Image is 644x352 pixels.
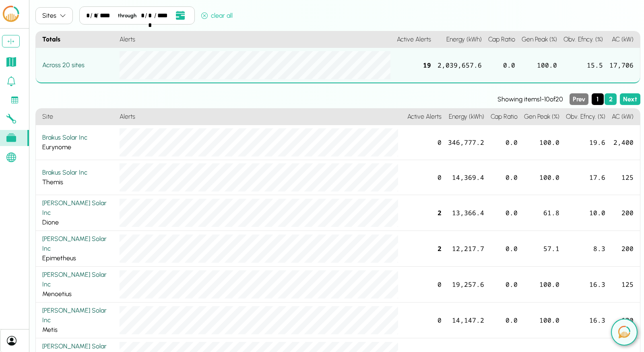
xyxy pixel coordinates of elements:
[521,231,563,267] div: 57.1
[563,231,609,267] div: 8.3
[42,234,113,253] div: [PERSON_NAME] Solar Inc
[487,109,521,125] h4: Cap Ratio
[42,234,113,263] div: Epimetheus
[42,133,113,142] div: Brakus Solar Inc
[485,31,518,48] h4: Cap Ratio
[445,267,487,303] div: 19,257.6
[445,195,487,231] div: 13,366.4
[609,267,640,303] div: 125
[521,195,563,231] div: 61.8
[404,303,445,338] div: 0
[618,326,630,338] img: open chat
[563,303,609,338] div: 16.3
[563,109,609,125] h4: Obv. Efncy. (%)
[560,48,606,83] div: 15.5
[42,306,113,335] div: Metis
[404,231,445,267] div: 2
[570,93,588,105] button: Previous
[42,168,113,187] div: Themis
[605,93,617,105] button: Page 2
[90,11,93,21] div: /
[609,160,640,195] div: 125
[487,267,521,303] div: 0.0
[563,160,609,195] div: 17.6
[445,125,487,160] div: 346,777.2
[445,160,487,195] div: 14,369.4
[141,11,144,21] div: month,
[487,303,521,338] div: 0.0
[404,109,445,125] h4: Active Alerts
[592,93,604,105] button: Page 1
[609,109,640,125] h4: AC (kW)
[434,31,485,48] h4: Energy (kWh)
[145,11,147,21] div: /
[94,11,95,21] div: day,
[445,231,487,267] div: 12,217.7
[42,270,113,299] div: Menoetius
[563,195,609,231] div: 10.0
[609,125,640,160] div: 2,400
[609,195,640,231] div: 200
[394,48,434,83] div: 19
[487,231,521,267] div: 0.0
[154,11,157,21] div: /
[620,93,640,105] button: Next
[1,5,21,23] img: LCOE.ai
[96,11,99,21] div: /
[42,198,113,218] div: [PERSON_NAME] Solar Inc
[148,11,153,21] div: day,
[521,125,563,160] div: 100.0
[487,160,521,195] div: 0.0
[42,11,56,21] div: Sites
[42,270,113,289] div: [PERSON_NAME] Solar Inc
[563,267,609,303] div: 16.3
[198,10,236,25] button: clear all
[434,48,485,83] div: 2,039,657.6
[404,267,445,303] div: 0
[36,31,116,48] h4: Totals
[115,12,140,19] div: through
[35,95,563,104] div: Showing items 1 - 10 of 20
[157,11,171,21] div: year,
[116,109,404,125] h4: Alerts
[563,125,609,160] div: 19.6
[521,267,563,303] div: 100.0
[42,306,113,325] div: [PERSON_NAME] Solar Inc
[42,60,113,70] div: Across 20 sites
[201,11,233,21] div: clear all
[42,168,113,177] div: Brakus Solar Inc
[404,195,445,231] div: 2
[404,160,445,195] div: 0
[606,48,640,83] div: 17,706
[606,31,640,48] h4: AC (kW)
[445,303,487,338] div: 14,147.2
[487,195,521,231] div: 0.0
[42,198,113,227] div: Dione
[560,31,606,48] h4: Obv. Efncy. (%)
[521,160,563,195] div: 100.0
[518,31,560,48] h4: Gen Peak (%)
[36,109,116,125] h4: Site
[42,133,113,152] div: Eurynome
[609,231,640,267] div: 200
[173,10,188,21] button: Open date picker
[521,303,563,338] div: 100.0
[86,11,89,21] div: month,
[521,109,563,125] h4: Gen Peak (%)
[487,125,521,160] div: 0.0
[116,31,394,48] h4: Alerts
[485,48,518,83] div: 0.0
[394,31,434,48] h4: Active Alerts
[609,303,640,338] div: 120
[518,48,560,83] div: 100.0
[445,109,487,125] h4: Energy (kWh)
[404,125,445,160] div: 0
[100,11,114,21] div: year,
